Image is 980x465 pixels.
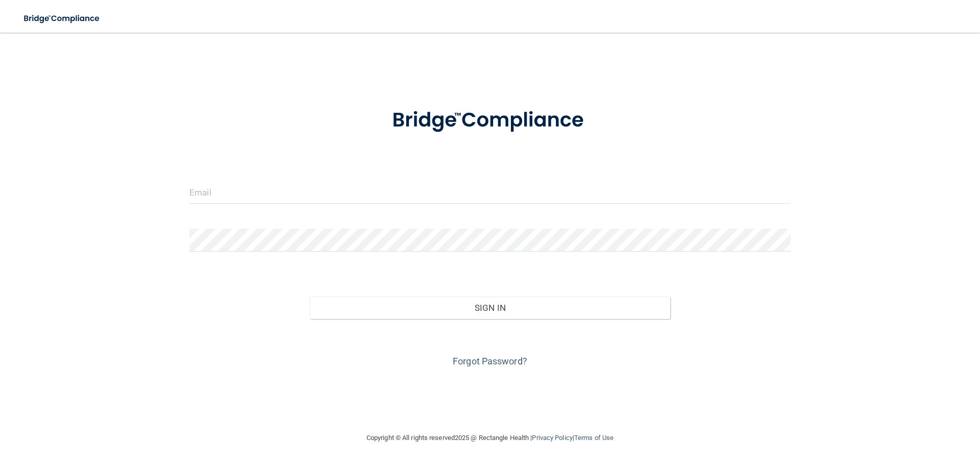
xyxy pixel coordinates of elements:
[371,94,609,147] img: bridge_compliance_login_screen.278c3ca4.svg
[15,8,109,29] img: bridge_compliance_login_screen.278c3ca4.svg
[574,434,614,442] a: Terms of Use
[310,297,671,319] button: Sign In
[304,422,676,454] div: Copyright © All rights reserved 2025 @ Rectangle Health | |
[189,181,791,204] input: Email
[532,434,572,442] a: Privacy Policy
[453,356,527,366] a: Forgot Password?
